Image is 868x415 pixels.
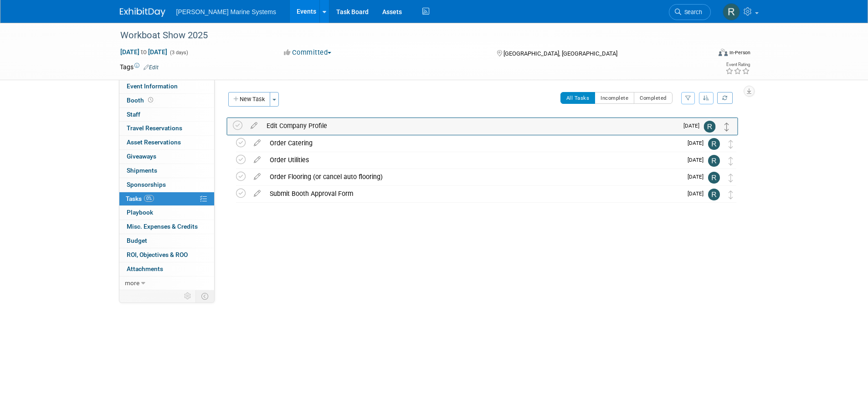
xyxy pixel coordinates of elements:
span: Misc. Expenses & Credits [127,223,198,230]
a: Refresh [717,92,733,104]
button: New Task [228,92,270,107]
span: ROI, Objectives & ROO [127,251,188,258]
span: [DATE] [688,140,708,146]
span: Attachments [127,265,163,272]
a: edit [249,139,265,147]
span: Tasks [126,195,154,202]
a: Budget [119,234,214,248]
i: Move task [729,190,733,199]
span: [DATE] [688,174,708,180]
a: edit [249,190,265,198]
a: Search [669,4,711,20]
img: Rachel Howard [704,121,716,133]
img: Rachel Howard [708,155,720,167]
span: 0% [144,195,154,202]
a: Tasks0% [119,192,214,206]
div: Event Rating [725,62,750,67]
div: Event Format [657,47,751,61]
a: Playbook [119,206,214,220]
span: Sponsorships [127,181,166,188]
span: more [125,279,139,287]
span: Travel Reservations [127,124,182,132]
span: Booth [127,97,155,104]
a: Staff [119,108,214,122]
img: Rachel Howard [723,3,740,20]
a: more [119,277,214,290]
a: Edit [144,64,159,71]
i: Move task [729,140,733,149]
img: Rachel Howard [708,138,720,150]
span: Shipments [127,167,157,174]
button: Completed [634,92,673,104]
div: Submit Booth Approval Form [265,186,682,201]
a: Attachments [119,262,214,276]
span: Booth not reserved yet [146,97,155,103]
span: [DATE] [688,190,708,197]
span: [GEOGRAPHIC_DATA], [GEOGRAPHIC_DATA] [503,50,617,57]
a: Shipments [119,164,214,178]
a: Asset Reservations [119,136,214,149]
span: to [139,48,148,56]
i: Move task [724,123,729,131]
span: Budget [127,237,147,244]
span: Playbook [127,209,153,216]
div: Order Flooring (or cancel auto flooring) [265,169,682,184]
span: [PERSON_NAME] Marine Systems [176,8,276,15]
span: Search [681,9,702,15]
div: Order Utilities [265,152,682,168]
a: Sponsorships [119,178,214,192]
div: In-Person [729,49,750,56]
a: ROI, Objectives & ROO [119,248,214,262]
span: Staff [127,111,140,118]
a: Misc. Expenses & Credits [119,220,214,234]
span: Asset Reservations [127,138,181,146]
img: Rachel Howard [708,189,720,200]
img: ExhibitDay [120,8,165,17]
button: Committed [281,48,335,57]
i: Move task [729,157,733,165]
td: Tags [120,62,159,72]
a: edit [246,122,262,130]
td: Personalize Event Tab Strip [180,290,196,302]
a: Travel Reservations [119,122,214,135]
button: All Tasks [560,92,596,104]
span: [DATE] [DATE] [120,48,168,56]
div: Workboat Show 2025 [117,27,697,44]
td: Toggle Event Tabs [195,290,214,302]
a: edit [249,156,265,164]
span: Giveaways [127,153,156,160]
span: [DATE] [683,123,704,129]
a: edit [249,173,265,181]
span: Event Information [127,82,178,90]
button: Incomplete [595,92,634,104]
img: Format-Inperson.png [719,49,728,56]
i: Move task [729,174,733,182]
a: Event Information [119,80,214,93]
div: Order Catering [265,135,682,151]
img: Rachel Howard [708,172,720,184]
div: Edit Company Profile [262,118,678,133]
a: Giveaways [119,150,214,164]
span: (3 days) [169,50,188,56]
a: Booth [119,94,214,108]
span: [DATE] [688,157,708,163]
